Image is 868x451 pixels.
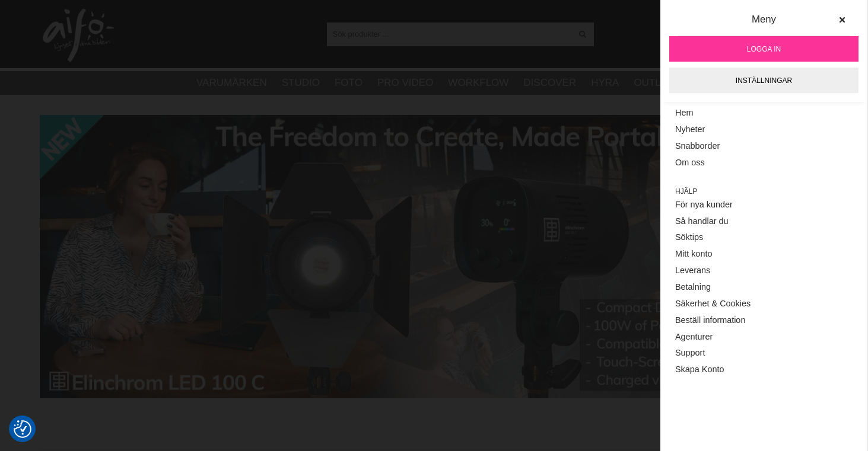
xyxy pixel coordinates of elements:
a: Betalning [675,279,853,296]
button: Samtyckesinställningar [14,418,31,440]
a: Leverans [675,263,853,279]
img: Annons:002 banner-elin-led100c11390x.jpg [40,115,829,398]
div: Meny [678,12,850,36]
a: För nya kunder [675,197,853,213]
a: Workflow [448,75,508,91]
a: Varumärken [196,75,267,91]
img: logo.png [43,9,114,62]
a: Agenturer [675,329,853,346]
a: Inställningar [669,68,859,93]
a: Support [675,345,853,362]
input: Sök produkter ... [327,25,572,43]
a: Discover [523,75,576,91]
img: Revisit consent button [14,420,31,438]
a: Foto [335,75,363,91]
a: Hyra [591,75,619,91]
a: Skapa Konto [675,362,853,378]
a: Snabborder [675,138,853,155]
a: Beställ information [675,312,853,329]
a: Söktips [675,229,853,246]
a: Hem [675,105,853,121]
a: Nyheter [675,121,853,138]
a: Studio [282,75,320,91]
a: Pro Video [377,75,433,91]
span: Logga in [747,44,781,55]
span: Hjälp [675,186,853,197]
a: Säkerhet & Cookies [675,296,853,312]
a: Mitt konto [675,246,853,263]
a: Om oss [675,155,853,171]
a: Logga in [669,36,859,62]
a: Outlet [634,75,673,91]
a: Så handlar du [675,213,853,229]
